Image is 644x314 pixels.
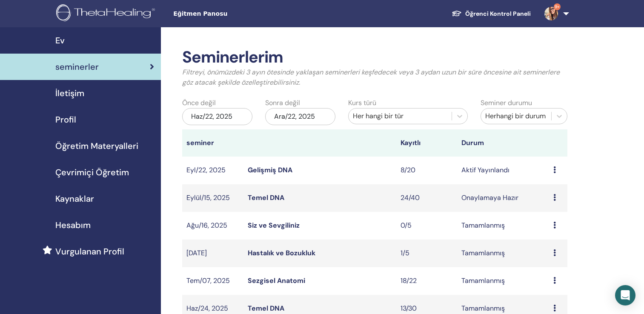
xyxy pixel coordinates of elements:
[457,240,549,267] td: Tamamlanmış
[348,98,376,108] label: Kurs türü
[396,129,458,157] th: Kayıtlı
[182,129,243,157] th: seminer
[55,192,94,205] span: Kaynaklar
[465,10,531,17] font: Öğrenci Kontrol Paneli
[182,48,567,67] h2: Seminerlerim
[55,166,129,179] span: Çevrimiçi Öğretim
[396,212,458,240] td: 0/5
[182,267,243,295] td: Tem/07, 2025
[248,221,300,230] a: Siz ve Sevgiliniz
[56,4,158,23] img: logo.png
[182,98,216,108] label: Önce değil
[55,34,65,47] span: Ev
[182,67,567,88] p: Filtreyi, önümüzdeki 3 ayın ötesinde yaklaşan seminerleri keşfedecek veya 3 aydan uzun bir süre ö...
[615,285,635,305] div: Intercom Messenger'ı açın
[445,6,538,22] a: Öğrenci Kontrol Paneli
[457,184,549,212] td: Onaylamaya Hazır
[55,60,99,73] span: seminerler
[182,108,252,125] div: Haz/22, 2025
[182,212,243,240] td: Ağu/16, 2025
[396,184,458,212] td: 24/40
[182,240,243,267] td: [DATE]
[554,3,561,10] span: 9+
[248,193,284,202] a: Temel DNA
[396,240,458,267] td: 1/5
[182,157,243,184] td: Eyl/22, 2025
[182,184,243,212] td: Eylül/15, 2025
[481,98,532,108] label: Seminer durumu
[248,304,284,313] a: Temel DNA
[248,276,305,285] a: Sezgisel Anatomi
[55,87,84,100] span: İletişim
[457,267,549,295] td: Tamamlanmış
[396,267,458,295] td: 18/22
[55,245,124,258] span: Vurgulanan Profil
[173,9,301,18] span: Eğitmen Panosu
[396,157,458,184] td: 8/20
[55,113,76,126] span: Profil
[265,108,335,125] div: Ara/22, 2025
[544,7,558,20] img: default.jpg
[457,212,549,240] td: Tamamlanmış
[248,166,292,174] a: Gelişmiş DNA
[265,98,300,108] label: Sonra değil
[55,140,138,152] span: Öğretim Materyalleri
[485,111,547,121] div: Herhangi bir durum
[457,157,549,184] td: Aktif Yayınlandı
[457,129,549,157] th: Durum
[452,10,462,17] img: graduation-cap-white.svg
[353,111,448,121] div: Her hangi bir tür
[55,219,91,231] span: Hesabım
[248,248,315,257] a: Hastalık ve Bozukluk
